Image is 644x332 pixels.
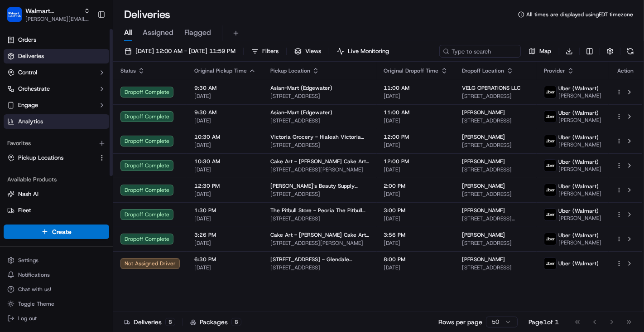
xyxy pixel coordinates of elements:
div: Start new chat [41,86,149,95]
img: 1736555255976-a54dd68f-1ca7-489b-9aae-adbdc363a1c4 [9,86,25,103]
img: Walmart LocalFinds [7,7,22,22]
span: [DATE] [194,117,256,124]
span: [PERSON_NAME] [28,140,73,147]
span: 3:56 PM [384,231,448,239]
span: [PERSON_NAME] [462,256,505,263]
span: [PERSON_NAME] [558,215,601,222]
span: 3:00 PM [384,207,448,214]
button: Start new chat [154,89,165,100]
span: [STREET_ADDRESS] [270,142,370,149]
span: [DATE] 12:00 AM - [DATE] 11:59 PM [135,47,235,55]
span: 9:30 AM [194,84,256,92]
span: Dropoff Location [462,67,505,74]
img: 1736555255976-a54dd68f-1ca7-489b-9aae-adbdc363a1c4 [18,165,25,172]
span: [STREET_ADDRESS] [462,166,529,173]
span: Asian-Mart (Edgewater) [270,84,332,92]
span: [STREET_ADDRESS] [462,142,529,149]
span: [PERSON_NAME]'s Beauty Supply [PERSON_NAME]'s Beauty Supply [270,182,370,190]
span: [DATE] [384,142,448,149]
button: Views [290,45,325,58]
span: Fleet [18,206,31,215]
span: [DATE] [384,239,448,247]
span: [DATE] [384,166,448,173]
span: Assigned [143,27,173,38]
span: [PERSON_NAME] [462,158,505,165]
span: [STREET_ADDRESS] [270,93,370,100]
span: Orchestrate [18,85,50,93]
div: Packages [190,317,241,327]
span: Provider [544,67,565,74]
span: All times are displayed using EDT timezone [526,11,633,18]
button: Log out [4,312,109,325]
span: [DATE] [80,140,99,147]
span: Cake Art - [PERSON_NAME] Cake Art - [PERSON_NAME] [270,231,370,239]
img: Anthony Trinh [9,132,24,146]
img: 8571987876998_91fb9ceb93ad5c398215_72.jpg [19,86,35,103]
p: Welcome 👋 [9,36,165,50]
img: uber-new-logo.jpeg [544,111,556,122]
span: [DATE] [194,166,256,173]
span: [STREET_ADDRESS] [270,215,370,222]
span: [STREET_ADDRESS] [270,264,370,271]
button: Map [524,45,555,58]
span: Uber (Walmart) [558,158,599,166]
div: Action [616,67,635,74]
span: [STREET_ADDRESS] [462,239,529,247]
span: 10:30 AM [194,133,256,141]
span: [PERSON_NAME][EMAIL_ADDRESS][PERSON_NAME][DOMAIN_NAME] [25,15,90,23]
span: 8:00 PM [384,256,448,263]
span: Notifications [18,271,50,278]
img: Masood Aslam [9,156,24,171]
span: Uber (Walmart) [558,207,599,215]
img: uber-new-logo.jpeg [544,160,556,171]
a: 📗Knowledge Base [5,199,73,215]
span: Log out [18,315,37,322]
img: uber-new-logo.jpeg [544,184,556,196]
button: Filters [247,45,283,58]
span: Deliveries [18,52,44,60]
span: [PERSON_NAME] [558,92,601,99]
span: [DATE] [194,264,256,271]
div: Available Products [4,172,109,187]
button: Engage [4,98,109,112]
div: Deliveries [124,317,175,327]
span: Asian-Mart (Edgewater) [270,109,332,116]
span: Original Pickup Time [194,67,247,74]
img: uber-new-logo.jpeg [544,209,556,220]
img: uber-new-logo.jpeg [544,135,556,147]
span: Uber (Walmart) [558,232,599,239]
span: [DATE] [384,93,448,100]
span: Map [539,47,551,55]
span: [PERSON_NAME] [462,182,505,190]
span: Cake Art - [PERSON_NAME] Cake Art - [PERSON_NAME] [270,158,370,165]
div: Past conversations [9,117,61,125]
span: [STREET_ADDRESS] [462,190,529,198]
span: [DATE] [194,239,256,247]
div: Page 1 of 1 [529,317,559,327]
span: Uber (Walmart) [558,109,599,117]
span: API Documentation [86,202,145,211]
span: [STREET_ADDRESS] [462,264,529,271]
span: [DATE] [384,190,448,198]
a: Pickup Locations [7,154,95,162]
span: All [124,27,132,38]
span: [PERSON_NAME] [462,109,505,116]
span: [PERSON_NAME] [28,165,73,172]
span: Flagged [184,27,211,38]
span: Uber (Walmart) [558,183,599,190]
a: Nash AI [7,190,106,198]
img: uber-new-logo.jpeg [544,233,556,245]
span: [PERSON_NAME] [558,141,601,148]
div: 📗 [9,203,16,210]
button: Walmart LocalFinds [25,6,80,15]
span: Pickup Location [270,67,310,74]
button: [DATE] 12:00 AM - [DATE] 11:59 PM [120,45,240,58]
button: Control [4,65,109,80]
a: Deliveries [4,49,109,63]
button: Settings [4,254,109,267]
div: 8 [165,318,175,326]
span: Uber (Walmart) [558,260,599,267]
span: Status [120,67,136,74]
span: [STREET_ADDRESS] [270,117,370,124]
div: 8 [231,318,241,326]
